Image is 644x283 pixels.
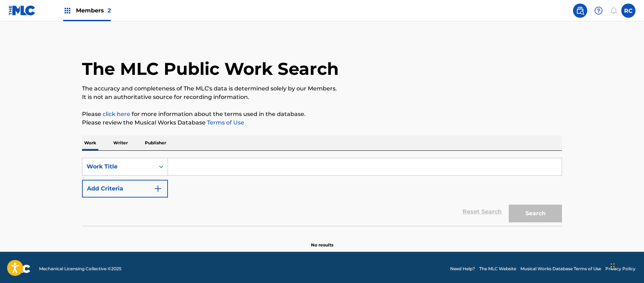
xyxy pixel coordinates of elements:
[611,256,615,277] div: Drag
[87,162,151,171] div: Work Title
[108,7,111,14] span: 2
[82,84,562,93] p: The accuracy and completeness of The MLC's data is determined solely by our Members.
[206,119,244,126] a: Terms of Use
[605,266,635,272] a: Privacy Policy
[594,6,603,15] img: help
[479,266,516,272] a: The MLC Website
[520,266,601,272] a: Musical Works Database Terms of Use
[76,6,111,15] span: Members
[82,118,562,127] p: Please review the Musical Works Database
[82,158,562,226] form: Search Form
[82,110,562,118] p: Please for more information about the terms used in the database.
[608,249,644,283] iframe: Chat Widget
[39,266,121,272] span: Mechanical Licensing Collective © 2025
[311,233,333,248] p: No results
[610,7,617,14] div: Notifications
[450,266,475,272] a: Need Help?
[576,6,584,15] img: search
[621,4,635,18] div: User Menu
[103,111,130,117] a: click here
[111,135,130,150] p: Writer
[9,5,36,16] img: MLC Logo
[573,4,587,18] a: Public Search
[82,93,562,101] p: It is not an authoritative source for recording information.
[154,184,162,193] img: 9d2ae6d4665cec9f34b9.svg
[82,180,168,198] button: Add Criteria
[63,6,72,15] img: Top Rightsholders
[143,135,168,150] p: Publisher
[82,135,98,150] p: Work
[591,4,606,18] div: Help
[82,58,339,79] h1: The MLC Public Work Search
